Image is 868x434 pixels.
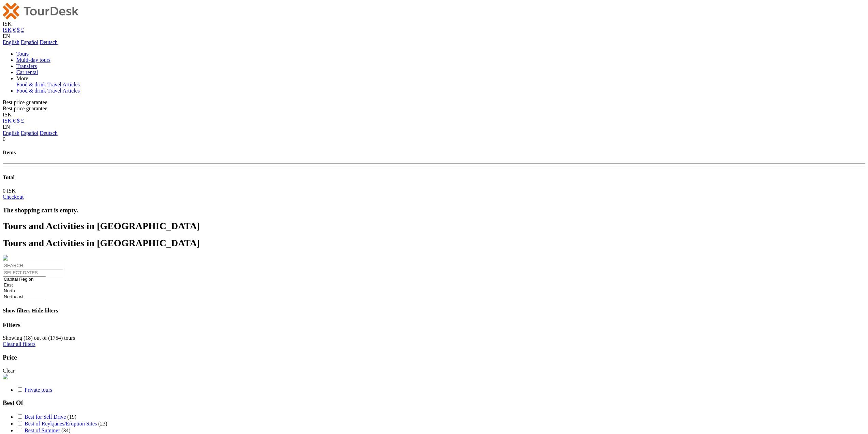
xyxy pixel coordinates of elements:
[25,414,66,420] a: Best for Self Drive
[16,75,28,81] a: More
[3,130,19,136] a: English
[3,33,865,45] div: EN
[3,282,46,288] option: East
[98,421,107,426] span: (23)
[16,88,46,94] a: Food & drink
[3,335,865,341] div: Showing ( ) out of ( ) tours
[3,150,865,156] h4: Items
[3,207,865,214] h3: The shopping cart is empty.
[3,118,12,124] a: ISK
[67,414,76,420] span: (19)
[16,69,38,75] a: Car rental
[3,399,865,407] h3: Best Of
[3,294,46,300] option: Northeast
[3,99,47,105] span: Best price guarantee
[3,221,865,232] h1: Tours and Activities in [GEOGRAPHIC_DATA]
[3,308,30,313] span: Show filters
[3,277,46,282] option: Capital Region
[3,288,46,294] option: North
[25,387,52,393] a: Private tours
[3,136,5,142] span: 0
[16,57,50,63] a: Multi-day tours
[17,27,20,33] a: $
[3,188,865,194] div: 0 ISK
[47,88,80,94] a: Travel Articles
[3,368,865,374] div: Clear
[3,174,865,181] h4: Total
[3,269,63,276] input: SELECT DATES
[47,82,80,87] a: Travel Articles
[50,335,61,341] label: 1754
[3,238,865,249] h1: Tours and Activities in [GEOGRAPHIC_DATA]
[40,130,57,136] a: Deutsch
[3,276,46,300] select: REGION / STARTS FROM
[25,428,60,433] a: Best of Summer
[16,82,46,87] a: Food & drink
[3,341,35,347] a: Clear all filters
[17,118,20,124] a: $
[3,112,12,117] span: ISK
[21,130,39,136] a: Español
[3,124,865,136] div: EN
[3,308,865,314] h4: Show filters Hide filters
[25,335,31,341] label: 18
[3,321,20,328] strong: Filters
[13,27,16,33] a: €
[3,354,865,361] h3: Price
[3,374,8,379] img: PurchaseViaTourDesk.png
[13,118,16,124] a: €
[3,262,63,269] input: SEARCH
[3,39,19,45] a: English
[21,27,24,33] a: £
[3,255,8,261] img: PurchaseViaTourDesk.png
[61,428,71,433] span: (34)
[16,63,37,69] a: Transfers
[3,21,12,27] span: ISK
[25,421,97,426] a: Best of Reykjanes/Eruption Sites
[3,194,24,200] a: Checkout
[3,3,78,19] img: 120-15d4194f-c635-41b9-a512-a3cb382bfb57_logo_small.png
[21,39,39,45] a: Español
[3,106,47,111] span: Best price guarantee
[16,51,29,57] a: Tours
[32,308,58,313] span: Hide filters
[3,27,12,33] a: ISK
[21,118,24,124] a: £
[40,39,57,45] a: Deutsch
